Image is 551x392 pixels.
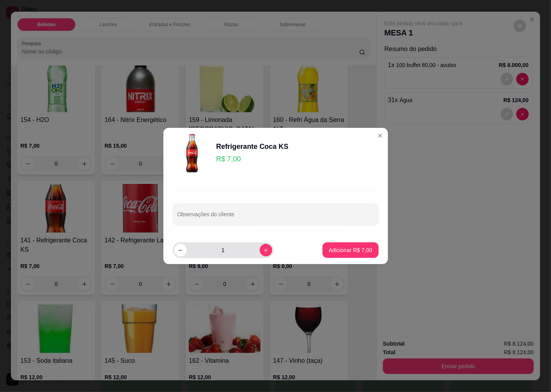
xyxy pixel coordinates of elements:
[374,129,386,142] button: Close
[174,244,187,256] button: decrease-product-quantity
[322,242,378,258] button: Adicionar R$ 7,00
[329,246,372,254] p: Adicionar R$ 7,00
[260,244,272,256] button: increase-product-quantity
[173,134,212,173] img: product-image
[177,214,374,221] input: Observações do cliente
[216,154,289,164] p: R$ 7,00
[216,141,289,152] div: Refrigerante Coca KS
